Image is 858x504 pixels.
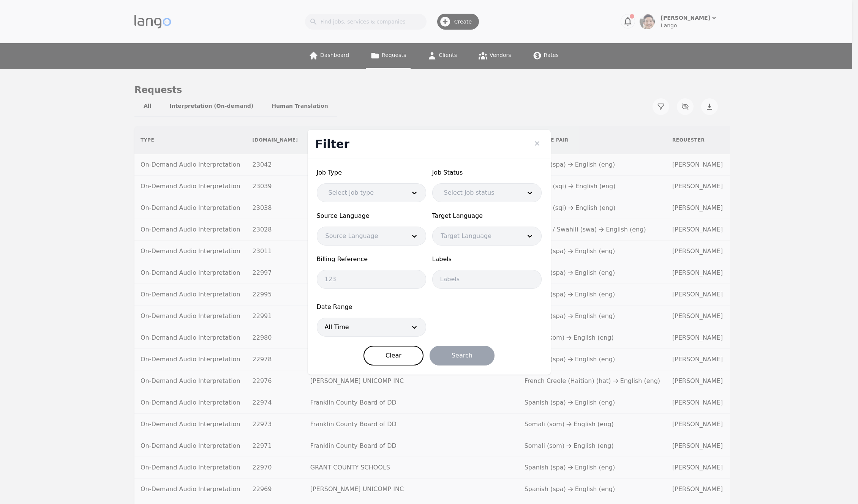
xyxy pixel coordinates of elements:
input: Labels [432,270,542,289]
span: Labels [432,255,542,264]
span: Billing Reference [317,255,426,264]
span: Date Range [317,302,426,312]
span: Job Status [432,168,542,177]
button: Search [430,346,495,365]
button: Clear [363,346,423,365]
span: Filter [315,137,350,151]
span: Job Type [317,168,426,177]
span: Target Language [432,211,542,220]
span: Source Language [317,211,426,220]
input: 123 [317,270,426,289]
button: Close [531,137,543,150]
